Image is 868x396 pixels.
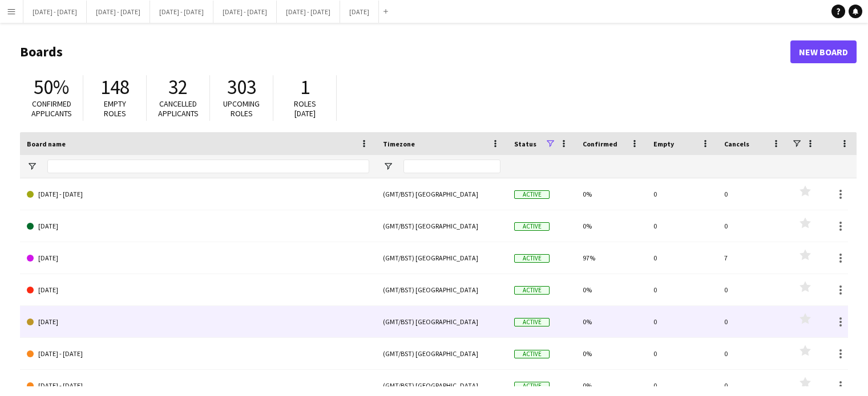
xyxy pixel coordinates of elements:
[576,178,647,210] div: 0%
[376,338,507,369] div: (GMT/BST) [GEOGRAPHIC_DATA]
[576,242,647,273] div: 97%
[383,161,393,172] button: Open Filter Menu
[514,286,550,295] span: Active
[653,140,674,148] span: Empty
[376,306,507,337] div: (GMT/BST) [GEOGRAPHIC_DATA]
[647,210,717,242] div: 0
[20,43,790,60] h1: Boards
[27,242,369,274] a: [DATE]
[717,178,788,210] div: 0
[717,242,788,273] div: 7
[647,274,717,305] div: 0
[383,140,415,148] span: Timezone
[27,274,369,306] a: [DATE]
[27,140,66,148] span: Board name
[376,242,507,273] div: (GMT/BST) [GEOGRAPHIC_DATA]
[790,40,857,63] a: New Board
[514,254,550,263] span: Active
[27,161,37,172] button: Open Filter Menu
[376,274,507,305] div: (GMT/BST) [GEOGRAPHIC_DATA]
[583,140,617,148] span: Confirmed
[376,210,507,242] div: (GMT/BST) [GEOGRAPHIC_DATA]
[27,306,369,338] a: [DATE]
[514,382,550,390] span: Active
[213,1,277,23] button: [DATE] - [DATE]
[223,99,260,119] span: Upcoming roles
[647,306,717,337] div: 0
[87,1,150,23] button: [DATE] - [DATE]
[27,210,369,242] a: [DATE]
[376,178,507,210] div: (GMT/BST) [GEOGRAPHIC_DATA]
[104,99,126,119] span: Empty roles
[300,75,310,100] span: 1
[227,75,256,100] span: 303
[514,318,550,326] span: Active
[717,306,788,337] div: 0
[100,75,130,100] span: 148
[514,350,550,358] span: Active
[576,274,647,305] div: 0%
[514,140,536,148] span: Status
[168,75,188,100] span: 32
[150,1,213,23] button: [DATE] - [DATE]
[724,140,749,148] span: Cancels
[34,75,69,100] span: 50%
[717,210,788,242] div: 0
[277,1,340,23] button: [DATE] - [DATE]
[576,338,647,369] div: 0%
[647,178,717,210] div: 0
[27,178,369,210] a: [DATE] - [DATE]
[27,338,369,370] a: [DATE] - [DATE]
[647,338,717,369] div: 0
[340,1,379,23] button: [DATE]
[23,1,87,23] button: [DATE] - [DATE]
[158,99,199,119] span: Cancelled applicants
[403,160,500,173] input: Timezone Filter Input
[514,190,550,199] span: Active
[47,160,369,173] input: Board name Filter Input
[576,306,647,337] div: 0%
[31,99,72,119] span: Confirmed applicants
[576,210,647,242] div: 0%
[514,222,550,231] span: Active
[717,274,788,305] div: 0
[717,338,788,369] div: 0
[647,242,717,273] div: 0
[294,99,316,119] span: Roles [DATE]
